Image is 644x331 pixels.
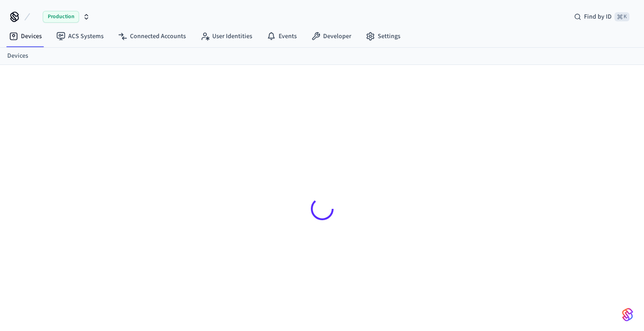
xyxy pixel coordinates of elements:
[567,9,637,25] div: Find by ID⌘ K
[614,12,629,21] span: ⌘ K
[111,28,193,44] a: Connected Accounts
[260,28,304,44] a: Events
[7,51,28,61] a: Devices
[359,28,408,44] a: Settings
[584,12,612,21] span: Find by ID
[193,28,260,44] a: User Identities
[43,11,79,23] span: Production
[49,28,111,44] a: ACS Systems
[304,28,359,44] a: Developer
[622,307,633,322] img: SeamLogoGradient.69752ec5.svg
[2,28,49,44] a: Devices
